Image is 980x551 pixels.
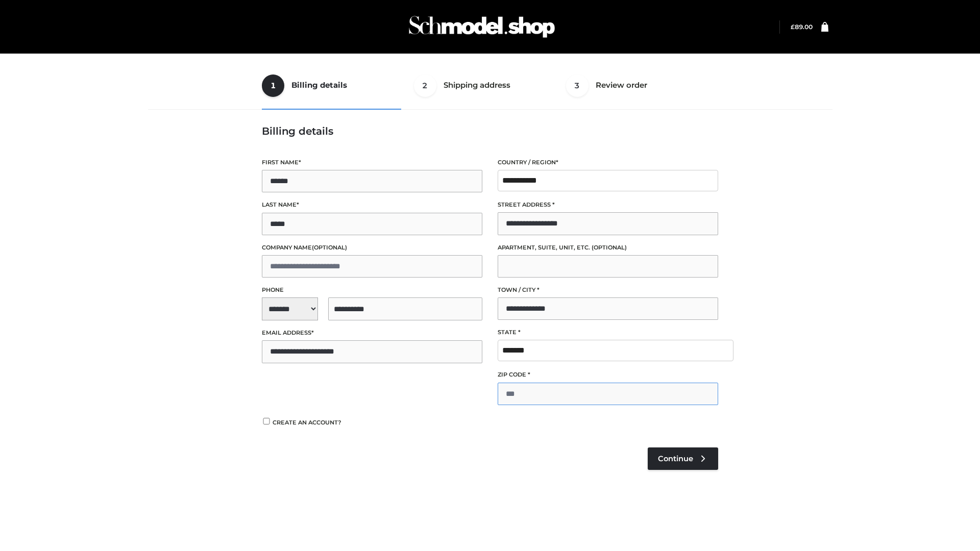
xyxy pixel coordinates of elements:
label: Apartment, suite, unit, etc. [498,243,718,253]
span: £ [791,23,795,31]
label: Phone [262,285,482,295]
label: Last name [262,200,482,210]
label: State [498,328,718,337]
bdi: 89.00 [791,23,813,31]
a: Continue [648,447,718,470]
label: Company name [262,243,482,253]
label: First name [262,158,482,167]
label: Email address [262,328,482,338]
label: Street address [498,200,718,210]
h3: Billing details [262,125,718,137]
img: Schmodel Admin 964 [405,7,558,47]
span: (optional) [312,244,347,251]
a: £89.00 [791,23,813,31]
span: Continue [658,454,693,463]
span: (optional) [592,244,627,251]
label: ZIP Code [498,370,718,380]
label: Country / Region [498,158,718,167]
input: Create an account? [262,418,271,424]
span: Create an account? [273,419,341,426]
label: Town / City [498,285,718,295]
